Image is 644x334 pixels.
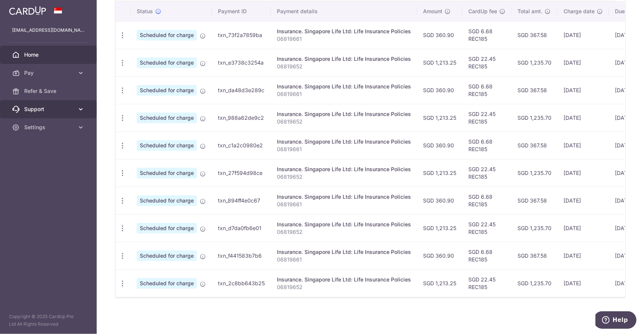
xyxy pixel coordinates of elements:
[417,21,462,49] td: SGD 360.90
[212,159,271,187] td: txn_27f594d98ce
[137,8,153,15] span: Status
[417,269,462,297] td: SGD 1,213.25
[277,201,411,208] p: 06819661
[17,5,32,12] span: Help
[212,187,271,214] td: txn_894ff4e0c67
[277,83,411,90] div: Insurance. Singapore Life Ltd: Life Insurance Policies
[137,57,197,68] span: Scheduled for charge
[558,242,609,269] td: [DATE]
[277,138,411,145] div: Insurance. Singapore Life Ltd: Life Insurance Policies
[277,283,411,291] p: 06819652
[417,214,462,242] td: SGD 1,213.25
[462,49,511,76] td: SGD 22.45 REC185
[271,2,417,21] th: Payment details
[24,51,74,59] span: Home
[417,187,462,214] td: SGD 360.90
[462,76,511,104] td: SGD 6.68 REC185
[511,21,558,49] td: SGD 367.58
[417,159,462,187] td: SGD 1,213.25
[417,242,462,269] td: SGD 360.90
[511,131,558,159] td: SGD 367.58
[277,193,411,201] div: Insurance. Singapore Life Ltd: Life Insurance Policies
[558,76,609,104] td: [DATE]
[558,159,609,187] td: [DATE]
[468,8,497,15] span: CardUp fee
[24,124,74,131] span: Settings
[277,110,411,118] div: Insurance. Singapore Life Ltd: Life Insurance Policies
[417,49,462,76] td: SGD 1,213.25
[137,250,197,261] span: Scheduled for charge
[137,168,197,178] span: Scheduled for charge
[558,187,609,214] td: [DATE]
[137,140,197,151] span: Scheduled for charge
[277,276,411,283] div: Insurance. Singapore Life Ltd: Life Insurance Policies
[277,35,411,43] p: 06819661
[462,21,511,49] td: SGD 6.68 REC185
[24,105,74,113] span: Support
[596,311,636,330] iframe: Opens a widget where you can find more information
[564,8,595,15] span: Charge date
[511,187,558,214] td: SGD 367.58
[277,90,411,98] p: 06819661
[511,104,558,131] td: SGD 1,235.70
[137,278,197,289] span: Scheduled for charge
[511,76,558,104] td: SGD 367.58
[558,21,609,49] td: [DATE]
[212,76,271,104] td: txn_da48d3e289c
[462,131,511,159] td: SGD 6.68 REC185
[277,145,411,153] p: 06819661
[137,85,197,96] span: Scheduled for charge
[137,113,197,123] span: Scheduled for charge
[277,221,411,228] div: Insurance. Singapore Life Ltd: Life Insurance Policies
[462,187,511,214] td: SGD 6.68 REC185
[277,63,411,70] p: 06819652
[417,76,462,104] td: SGD 360.90
[212,2,271,21] th: Payment ID
[462,269,511,297] td: SGD 22.45 REC185
[277,28,411,35] div: Insurance. Singapore Life Ltd: Life Insurance Policies
[558,131,609,159] td: [DATE]
[212,269,271,297] td: txn_2c8bb643b25
[277,173,411,181] p: 06819652
[511,269,558,297] td: SGD 1,235.70
[277,228,411,236] p: 06819652
[511,49,558,76] td: SGD 1,235.70
[212,242,271,269] td: txn_f441583b7b6
[558,269,609,297] td: [DATE]
[417,104,462,131] td: SGD 1,213.25
[558,214,609,242] td: [DATE]
[558,49,609,76] td: [DATE]
[24,87,74,95] span: Refer & Save
[277,256,411,263] p: 06819661
[462,159,511,187] td: SGD 22.45 REC185
[212,49,271,76] td: txn_e3738c3254a
[558,104,609,131] td: [DATE]
[212,131,271,159] td: txn_c1a2c0980e2
[511,159,558,187] td: SGD 1,235.70
[462,104,511,131] td: SGD 22.45 REC185
[511,242,558,269] td: SGD 367.58
[24,69,74,77] span: Pay
[277,55,411,63] div: Insurance. Singapore Life Ltd: Life Insurance Policies
[12,26,85,34] p: [EMAIL_ADDRESS][DOMAIN_NAME]
[137,223,197,233] span: Scheduled for charge
[212,214,271,242] td: txn_d7da0fb6e01
[9,6,46,15] img: CardUp
[212,104,271,131] td: txn_988a62de9c2
[137,30,197,40] span: Scheduled for charge
[511,214,558,242] td: SGD 1,235.70
[277,118,411,125] p: 06819652
[517,8,542,15] span: Total amt.
[423,8,442,15] span: Amount
[417,131,462,159] td: SGD 360.90
[212,21,271,49] td: txn_73f2a7859ba
[615,8,638,15] span: Due date
[277,248,411,256] div: Insurance. Singapore Life Ltd: Life Insurance Policies
[462,214,511,242] td: SGD 22.45 REC185
[277,165,411,173] div: Insurance. Singapore Life Ltd: Life Insurance Policies
[137,195,197,206] span: Scheduled for charge
[462,242,511,269] td: SGD 6.68 REC185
